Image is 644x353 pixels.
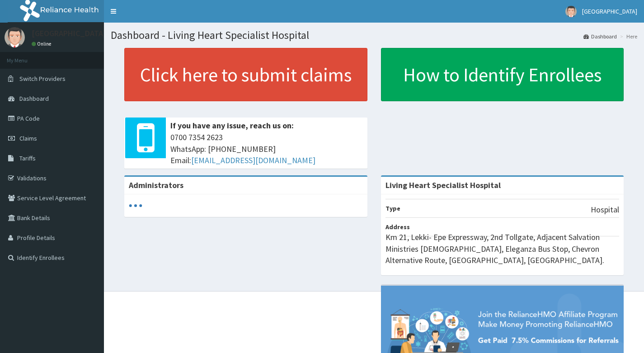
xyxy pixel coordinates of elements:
b: Type [385,204,400,212]
span: Dashboard [19,94,49,103]
p: [GEOGRAPHIC_DATA] [32,29,106,38]
h1: Dashboard - Living Heart Specialist Hospital [111,29,637,41]
a: How to Identify Enrollees [381,48,624,101]
img: User Image [5,27,25,47]
span: 0700 7354 2623 WhatsApp: [PHONE_NUMBER] Email: [170,132,363,166]
img: User Image [565,6,577,17]
p: Hospital [591,204,619,216]
span: [GEOGRAPHIC_DATA] [582,7,637,15]
a: [EMAIL_ADDRESS][DOMAIN_NAME] [191,155,315,165]
b: Administrators [129,180,183,190]
a: Online [32,41,53,47]
span: Claims [19,134,37,142]
a: Dashboard [583,33,617,40]
b: If you have any issue, reach us on: [170,120,294,131]
span: Switch Providers [19,75,66,83]
b: Address [385,223,410,231]
strong: Living Heart Specialist Hospital [385,180,501,190]
span: Tariffs [19,154,36,162]
svg: audio-loading [129,199,142,212]
li: Here [618,33,637,40]
a: Click here to submit claims [124,48,367,101]
p: Km 21, Lekki- Epe Expressway, 2nd Tollgate, Adjacent Salvation Ministries [DEMOGRAPHIC_DATA], Ele... [385,231,620,266]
